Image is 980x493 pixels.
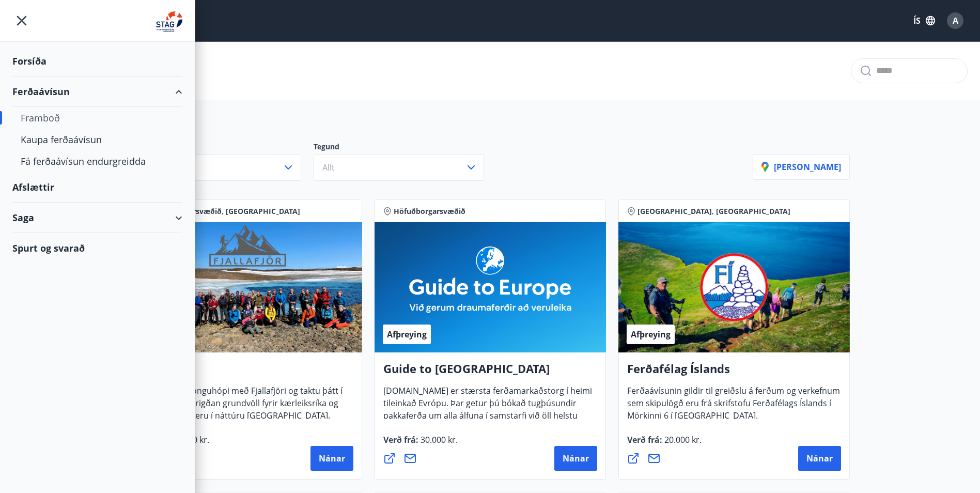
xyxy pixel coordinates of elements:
[627,385,840,429] span: Ferðaávísunin gildir til greiðslu á ferðum og verkefnum sem skipulögð eru frá skrifstofu Ferðafél...
[953,15,958,26] span: A
[21,129,174,150] div: Kaupa ferðaávísun
[387,329,427,340] span: Afþreying
[139,361,353,384] h4: Fjallafjör
[662,434,702,445] span: 20.000 kr.
[394,206,465,217] span: Höfuðborgarsvæðið
[12,203,182,233] div: Saga
[21,107,174,129] div: Framboð
[761,161,841,173] p: [PERSON_NAME]
[563,453,589,464] span: Nánar
[12,46,182,76] div: Forsíða
[631,329,671,340] span: Afþreying
[418,434,458,445] span: 30.000 kr.
[131,154,301,181] button: Allt
[322,162,335,173] span: Allt
[12,233,182,263] div: Spurt og svarað
[319,453,345,464] span: Nánar
[383,361,597,384] h4: Guide to [GEOGRAPHIC_DATA]
[627,434,702,454] span: Verð frá :
[12,76,182,107] div: Ferðaávísun
[806,453,833,464] span: Nánar
[908,11,941,30] button: ÍS
[150,206,300,217] span: Höfuðborgarsvæðið, [GEOGRAPHIC_DATA]
[627,361,841,384] h4: Ferðafélag Íslands
[12,11,31,30] button: menu
[637,206,790,217] span: [GEOGRAPHIC_DATA], [GEOGRAPHIC_DATA]
[314,154,484,181] button: Allt
[943,8,968,33] button: A
[131,142,314,154] p: Svæði
[314,142,496,154] p: Tegund
[156,11,182,32] img: union_logo
[798,446,841,471] button: Nánar
[383,434,458,454] span: Verð frá :
[21,150,174,172] div: Fá ferðaávísun endurgreidda
[383,385,592,454] span: [DOMAIN_NAME] er stærsta ferðamarkaðstorg í heimi tileinkað Evrópu. Þar getur þú bókað tugþúsundi...
[554,446,597,471] button: Nánar
[753,154,850,180] button: [PERSON_NAME]
[139,385,343,429] span: Vertu með í gönguhópi með Fjallafjöri og taktu þátt í að skapa heilbrigðan grundvöll fyrir kærlei...
[310,446,353,471] button: Nánar
[12,172,182,203] div: Afslættir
